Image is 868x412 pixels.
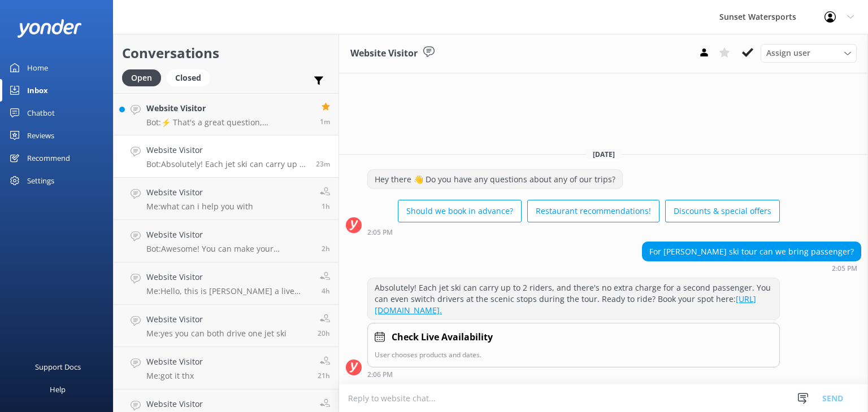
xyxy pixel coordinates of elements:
[122,71,167,84] a: Open
[375,349,772,360] p: User chooses products and dates.
[832,265,857,272] strong: 2:05 PM
[367,371,393,378] strong: 2:06 PM
[146,201,253,212] p: Me: what can i help you with
[367,229,393,236] strong: 2:05 PM
[122,69,161,86] div: Open
[146,328,287,339] p: Me: yes you can both drive one jet ski
[17,19,82,38] img: yonder-white-logo.png
[643,242,861,261] div: For [PERSON_NAME] ski tour can we bring passenger?
[318,371,330,380] span: Aug 29 2025 04:16pm (UTC -05:00) America/Cancun
[27,56,48,79] div: Home
[586,150,622,159] span: [DATE]
[642,264,861,272] div: Aug 30 2025 01:05pm (UTC -05:00) America/Cancun
[114,178,338,220] a: Website VisitorMe:what can i help you with1h
[146,271,311,283] h4: Website Visitor
[122,42,330,64] h2: Conversations
[665,200,780,222] button: Discounts & special offers
[322,286,330,296] span: Aug 30 2025 08:38am (UTC -05:00) America/Cancun
[27,169,54,192] div: Settings
[146,398,300,410] h4: Website Visitor
[114,347,338,389] a: Website VisitorMe:got it thx21h
[322,244,330,253] span: Aug 30 2025 11:02am (UTC -05:00) America/Cancun
[114,93,338,135] a: Website VisitorBot:⚡ That's a great question, unfortunately I do not know the answer. I'm going t...
[114,135,338,178] a: Website VisitorBot:Absolutely! Each jet ski can carry up to 2 riders, and there's no extra charge...
[146,117,311,128] p: Bot: ⚡ That's a great question, unfortunately I do not know the answer. I'm going to reach out to...
[114,305,338,347] a: Website VisitorMe:yes you can both drive one jet ski20h
[35,356,81,378] div: Support Docs
[398,200,522,222] button: Should we book in advance?
[146,371,203,381] p: Me: got it thx
[322,201,330,211] span: Aug 30 2025 11:30am (UTC -05:00) America/Cancun
[27,102,55,124] div: Chatbot
[761,44,857,62] div: Assign User
[114,220,338,262] a: Website VisitorBot:Awesome! You can make your reservation online by visiting [URL][DOMAIN_NAME]. ...
[146,356,203,368] h4: Website Visitor
[316,159,330,169] span: Aug 30 2025 01:05pm (UTC -05:00) America/Cancun
[27,124,54,147] div: Reviews
[367,370,780,378] div: Aug 30 2025 01:06pm (UTC -05:00) America/Cancun
[167,69,210,86] div: Closed
[766,47,810,59] span: Assign user
[146,313,287,326] h4: Website Visitor
[114,262,338,305] a: Website VisitorMe:Hello, this is [PERSON_NAME] a live agent with Sunset Watersports the jets skis...
[167,71,215,84] a: Closed
[146,144,307,156] h4: Website Visitor
[146,286,311,296] p: Me: Hello, this is [PERSON_NAME] a live agent with Sunset Watersports the jets skis are in a desi...
[50,378,66,401] div: Help
[392,330,493,345] h4: Check Live Availability
[146,244,313,254] p: Bot: Awesome! You can make your reservation online by visiting [URL][DOMAIN_NAME]. Just select yo...
[367,228,780,236] div: Aug 30 2025 01:05pm (UTC -05:00) America/Cancun
[146,102,311,115] h4: Website Visitor
[146,229,313,241] h4: Website Visitor
[318,328,330,338] span: Aug 29 2025 05:17pm (UTC -05:00) America/Cancun
[320,117,330,126] span: Aug 30 2025 01:27pm (UTC -05:00) America/Cancun
[527,200,659,222] button: Restaurant recommendations!
[368,170,622,189] div: Hey there 👋 Do you have any questions about any of our trips?
[27,79,48,102] div: Inbox
[27,147,70,169] div: Recommend
[146,159,307,169] p: Bot: Absolutely! Each jet ski can carry up to 2 riders, and there's no extra charge for a second ...
[375,293,756,315] a: [URL][DOMAIN_NAME].
[350,46,418,61] h3: Website Visitor
[368,278,779,319] div: Absolutely! Each jet ski can carry up to 2 riders, and there's no extra charge for a second passe...
[146,186,253,199] h4: Website Visitor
